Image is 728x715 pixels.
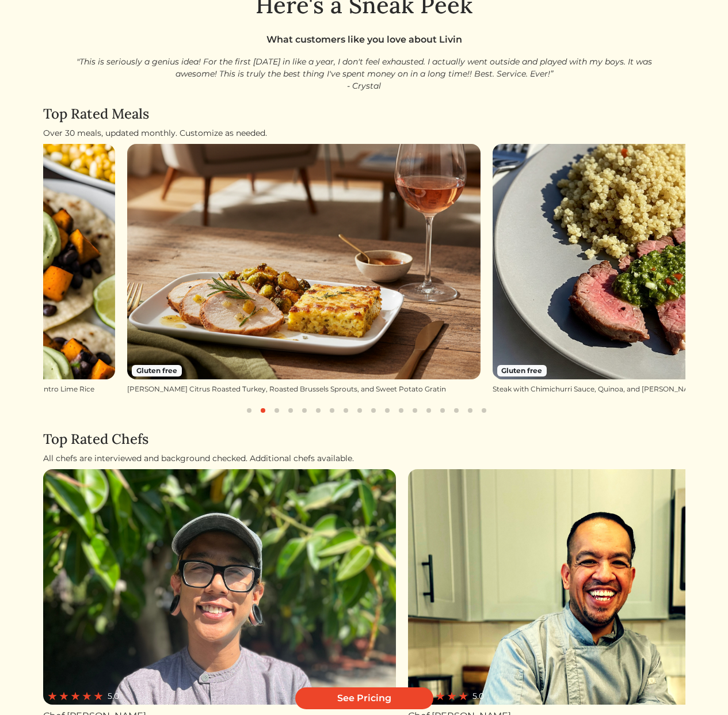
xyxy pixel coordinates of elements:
div: What customers like you love about Livin [43,33,685,47]
span: Gluten free [497,365,547,376]
h4: Top Rated Chefs [43,431,685,448]
div: Over 30 meals, updated monthly. Customize as needed. [43,127,685,139]
img: Chef Nick [43,469,397,705]
h4: Top Rated Meals [43,106,685,123]
img: Rosemary Citrus Roasted Turkey, Roasted Brussels Sprouts, and Sweet Potato Gratin [127,144,481,379]
div: All chefs are interviewed and background checked. Additional chefs available. [43,452,685,465]
p: "This is seriously a genius idea! For the first [DATE] in like a year, I don't feel exhausted. I ... [71,56,658,92]
div: [PERSON_NAME] Citrus Roasted Turkey, Roasted Brussels Sprouts, and Sweet Potato Gratin [127,384,481,394]
span: Gluten free [132,365,182,376]
a: See Pricing [295,687,433,709]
